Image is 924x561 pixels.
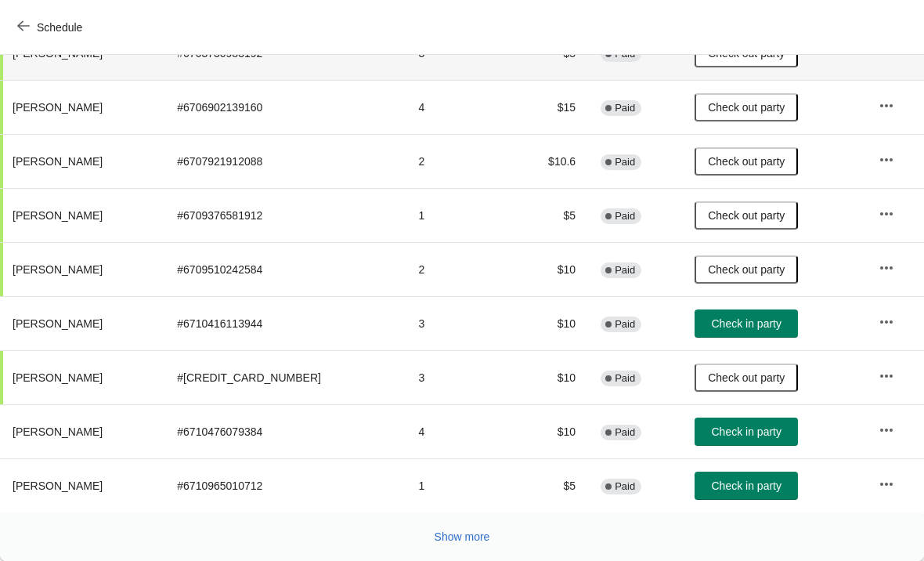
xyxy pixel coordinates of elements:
span: Paid [615,210,635,223]
td: 1 [406,458,513,512]
td: 4 [406,404,513,458]
td: $10 [513,296,588,350]
td: 4 [406,80,513,134]
td: $10 [513,350,588,404]
td: $10 [513,404,588,458]
td: $15 [513,80,588,134]
td: # 6710965010712 [164,458,406,512]
td: $5 [513,188,588,242]
button: Check out party [695,255,798,284]
td: $10.6 [513,134,588,188]
span: Paid [615,264,635,277]
td: # 6709510242584 [164,242,406,296]
span: [PERSON_NAME] [13,263,103,276]
td: # 6707921912088 [164,134,406,188]
span: Check in party [712,425,781,438]
span: Check out party [708,371,785,384]
span: Schedule [37,21,82,34]
td: # [CREDIT_CARD_NUMBER] [164,350,406,404]
span: Paid [615,102,635,114]
td: # 6709376581912 [164,188,406,242]
span: Check in party [712,317,781,330]
span: Paid [615,318,635,331]
td: $5 [513,458,588,512]
span: Show more [435,530,490,543]
td: $10 [513,242,588,296]
span: Paid [615,480,635,493]
span: [PERSON_NAME] [13,209,103,222]
span: Check in party [712,480,781,492]
span: [PERSON_NAME] [13,480,103,492]
span: Check out party [708,155,785,168]
span: [PERSON_NAME] [13,155,103,168]
td: 3 [406,350,513,404]
button: Check out party [695,364,798,392]
button: Check in party [695,418,798,446]
td: 1 [406,188,513,242]
td: 2 [406,134,513,188]
span: Paid [615,156,635,168]
span: [PERSON_NAME] [13,317,103,330]
button: Check in party [695,309,798,338]
span: Check out party [708,263,785,276]
span: Paid [615,372,635,385]
td: # 6710416113944 [164,296,406,350]
td: # 6706902139160 [164,80,406,134]
span: [PERSON_NAME] [13,425,103,438]
button: Schedule [8,13,95,42]
span: Check out party [708,101,785,114]
td: 3 [406,296,513,350]
button: Show more [428,523,496,551]
td: # 6710476079384 [164,404,406,458]
span: Paid [615,426,635,439]
span: [PERSON_NAME] [13,371,103,384]
button: Check out party [695,201,798,230]
button: Check out party [695,93,798,121]
button: Check out party [695,147,798,176]
td: 2 [406,242,513,296]
span: [PERSON_NAME] [13,101,103,114]
button: Check in party [695,472,798,500]
span: Check out party [708,209,785,222]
